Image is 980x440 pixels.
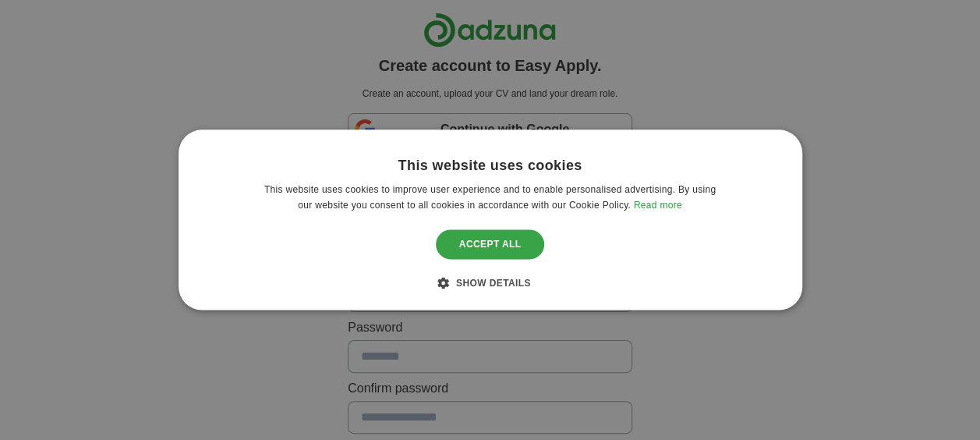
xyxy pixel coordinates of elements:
div: Cookie consent dialog [179,130,802,310]
a: Read more, opens a new window [634,200,682,211]
span: This website uses cookies to improve user experience and to enable personalised advertising. By u... [264,185,716,211]
div: This website uses cookies [398,157,582,175]
div: Show details [449,275,531,291]
div: Accept all [436,229,545,259]
span: Show details [456,279,531,289]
